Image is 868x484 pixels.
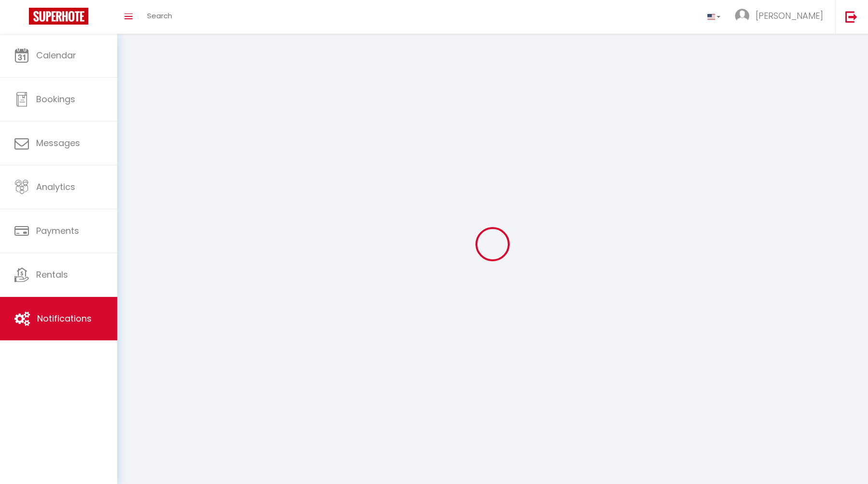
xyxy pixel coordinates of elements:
[36,225,79,237] span: Payments
[36,49,76,61] span: Calendar
[735,9,749,23] img: ...
[147,11,172,21] span: Search
[36,181,75,193] span: Analytics
[845,11,857,23] img: logout
[756,10,823,22] span: [PERSON_NAME]
[36,93,75,105] span: Bookings
[29,8,88,25] img: Super Booking
[36,269,68,281] span: Rentals
[36,137,80,149] span: Messages
[37,312,92,324] span: Notifications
